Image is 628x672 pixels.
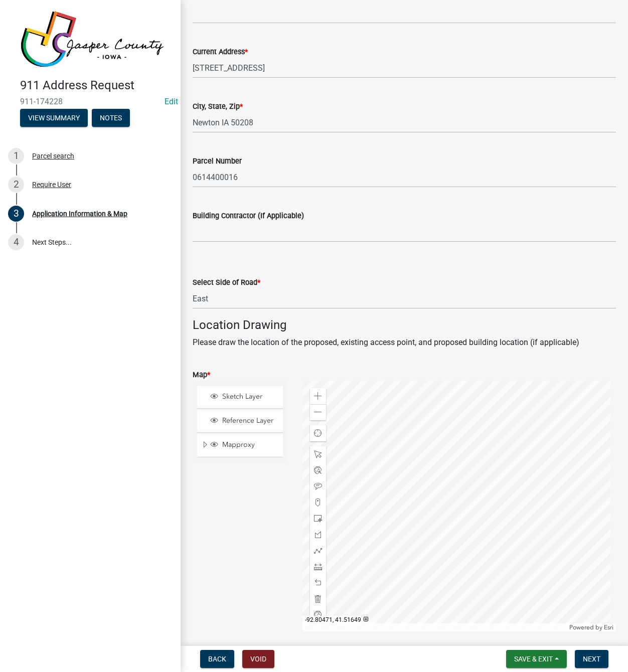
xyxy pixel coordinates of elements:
wm-modal-confirm: Summary [20,114,88,122]
div: 1 [8,148,24,164]
div: Zoom out [310,404,326,420]
label: Select Side of Road [193,279,260,286]
div: 2 [8,177,24,193]
span: Expand [201,440,209,451]
h4: 911 Address Request [20,78,173,93]
label: Map [193,372,210,379]
button: View Summary [20,109,88,127]
div: Powered by [567,623,616,631]
span: Back [208,655,226,663]
label: Building Contractor (If Applicable) [193,213,304,220]
div: Reference Layer [209,416,279,426]
li: Mapproxy [197,434,283,457]
div: Parcel search [32,152,74,159]
span: 911-174228 [20,97,161,106]
button: Void [242,650,274,668]
wm-modal-confirm: Edit Application Number [165,97,178,106]
button: Save & Exit [506,650,567,668]
label: City, State, Zip [193,103,243,110]
div: Find my location [310,425,326,441]
wm-modal-confirm: Notes [92,114,130,122]
div: Require User [32,181,71,188]
li: Reference Layer [197,410,283,433]
div: Zoom in [310,388,326,404]
img: Jasper County, Iowa [20,11,165,68]
span: Save & Exit [514,655,553,663]
span: Reference Layer [220,416,279,425]
span: Mapproxy [220,440,279,449]
a: Esri [604,624,613,631]
h4: Location Drawing [193,318,616,332]
span: Sketch Layer [220,392,279,401]
label: Parcel Number [193,158,242,165]
label: Current Address [193,49,248,56]
button: Next [575,650,608,668]
div: Sketch Layer [209,392,279,402]
div: 3 [8,206,24,222]
a: Edit [165,97,178,106]
div: 4 [8,234,24,250]
div: Mapproxy [209,440,279,450]
span: Next [583,655,600,663]
button: Back [200,650,234,668]
ul: Layer List [196,384,284,460]
p: Please draw the location of the proposed, existing access point, and proposed building location (... [193,337,616,349]
li: Sketch Layer [197,386,283,409]
div: Application Information & Map [32,210,127,217]
button: Notes [92,109,130,127]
